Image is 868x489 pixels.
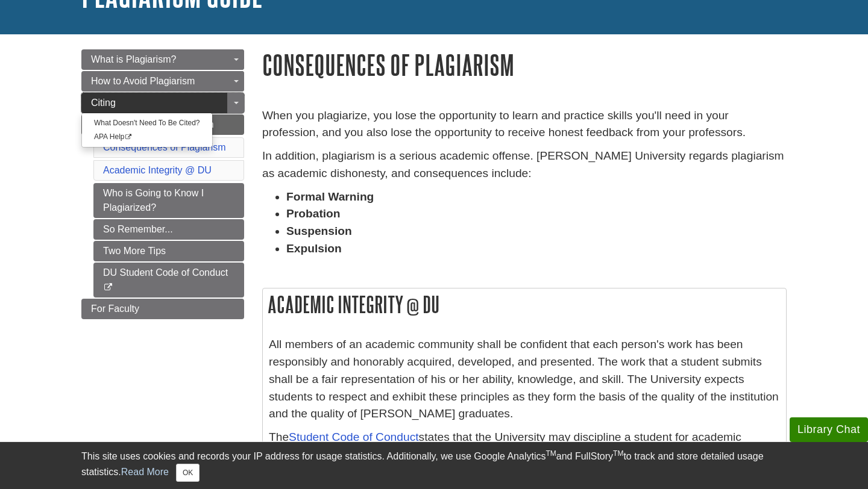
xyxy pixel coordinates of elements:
strong: Formal Warning [286,190,374,203]
a: What is Plagiarism? [81,49,244,70]
p: The states that the University may discipline a student for academic dishonesty. [269,429,780,464]
p: All members of an academic community shall be confident that each person's work has been responsi... [269,336,780,423]
a: For Faculty [81,299,244,319]
a: Academic Integrity @ DU [103,165,212,175]
a: APA Help [82,130,212,144]
span: What is Plagiarism? [91,54,176,64]
strong: Suspension [286,225,352,237]
a: Two More Tips [93,241,244,261]
a: So Remember... [93,219,244,240]
i: This link opens in a new window [124,134,132,140]
a: How to Avoid Plagiarism [81,71,244,92]
div: Guide Page Menu [81,49,244,319]
sup: TM [613,449,623,458]
i: This link opens in a new window [103,284,113,291]
a: Who is Going to Know I Plagiarized? [93,183,244,218]
a: Citing [81,93,244,113]
strong: Probation [286,207,341,220]
button: Close [176,464,200,482]
span: Citing [91,98,116,108]
a: DU Student Code of Conduct [93,263,244,297]
p: In addition, plagiarism is a serious academic offense. [PERSON_NAME] University regards plagiaris... [262,148,787,182]
button: Library Chat [790,417,868,442]
p: When you plagiarize, you lose the opportunity to learn and practice skills you'll need in your pr... [262,107,787,142]
a: Student Code of Conduct [289,431,418,443]
span: How to Avoid Plagiarism [91,76,195,86]
div: This site uses cookies and records your IP address for usage statistics. Additionally, we use Goo... [81,449,787,482]
a: What Doesn't Need To Be Cited? [82,116,212,130]
span: For Faculty [91,304,139,314]
sup: TM [546,449,556,458]
a: Consequences of Plagiarism [103,142,226,152]
a: Read More [121,467,169,477]
strong: Expulsion [286,242,342,255]
h1: Consequences of Plagiarism [262,49,787,80]
h2: Academic Integrity @ DU [263,288,786,320]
